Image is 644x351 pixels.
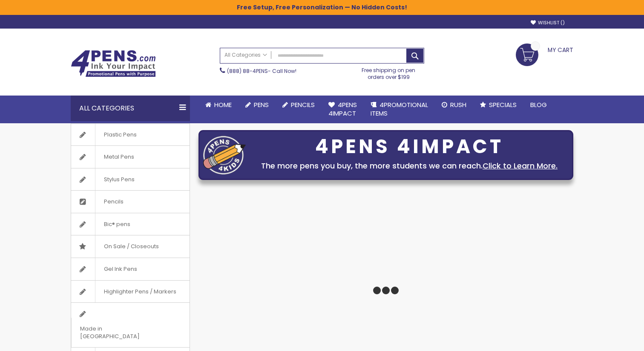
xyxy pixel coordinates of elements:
[530,100,547,109] span: Blog
[95,281,185,303] span: Highlighter Pens / Markers
[95,258,146,280] span: Gel Ink Pens
[71,50,156,77] img: 4Pens Custom Pens and Promotional Products
[322,96,364,123] a: 4Pens4impact
[239,96,276,114] a: Pens
[483,160,558,171] a: Click to Learn More.
[198,96,239,114] a: Home
[523,96,554,114] a: Blog
[95,168,143,191] span: Stylus Pens
[473,96,523,114] a: Specials
[435,96,473,114] a: Rush
[71,146,190,168] a: Metal Pens
[291,100,315,109] span: Pencils
[95,213,139,235] span: Bic® pens
[71,318,168,347] span: Made in [GEOGRAPHIC_DATA]
[250,138,569,156] div: 4PENS 4IMPACT
[95,146,143,168] span: Metal Pens
[95,124,145,146] span: Plastic Pens
[371,100,428,118] span: 4PROMOTIONAL ITEMS
[71,281,190,303] a: Highlighter Pens / Markers
[364,96,435,123] a: 4PROMOTIONALITEMS
[220,48,271,62] a: All Categories
[227,67,268,75] a: (888) 88-4PENS
[250,160,569,172] div: The more pens you buy, the more students we can reach.
[531,20,565,26] a: Wishlist
[71,235,190,258] a: On Sale / Closeouts
[203,136,246,174] img: four_pen_logo.png
[71,213,190,235] a: Bic® pens
[450,100,466,109] span: Rush
[71,258,190,280] a: Gel Ink Pens
[227,67,296,75] span: - Call Now!
[71,303,190,347] a: Made in [GEOGRAPHIC_DATA]
[71,124,190,146] a: Plastic Pens
[353,64,425,81] div: Free shipping on pen orders over $199
[224,52,267,58] span: All Categories
[254,100,269,109] span: Pens
[214,100,232,109] span: Home
[328,100,357,118] span: 4Pens 4impact
[71,96,190,121] div: All Categories
[71,168,190,191] a: Stylus Pens
[95,191,132,213] span: Pencils
[489,100,517,109] span: Specials
[95,235,167,258] span: On Sale / Closeouts
[71,191,190,213] a: Pencils
[276,96,322,114] a: Pencils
